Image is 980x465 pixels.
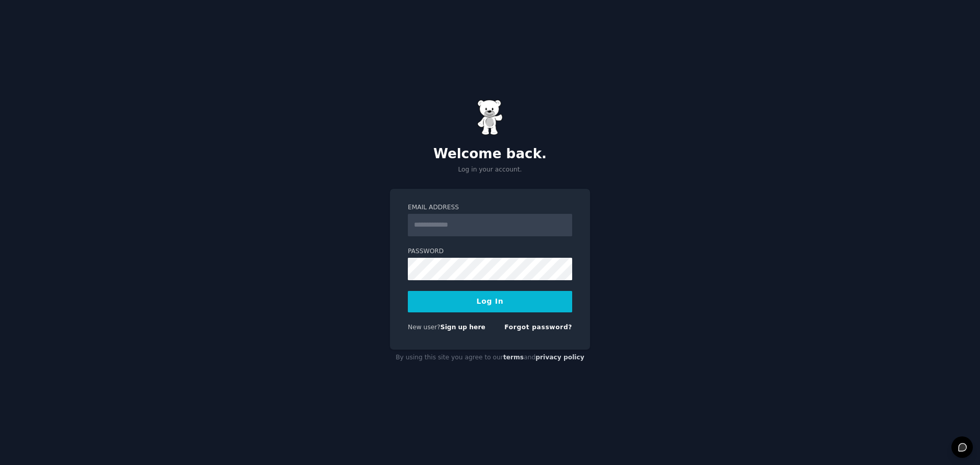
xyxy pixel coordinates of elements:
img: Gummy Bear [477,100,503,135]
a: privacy policy [535,354,584,361]
label: Email Address [408,203,572,212]
h2: Welcome back. [390,146,590,162]
a: Sign up here [440,324,485,331]
a: Forgot password? [504,324,572,331]
div: By using this site you agree to our and [390,350,590,366]
a: terms [503,354,524,361]
span: New user? [408,324,440,331]
label: Password [408,247,572,256]
button: Log In [408,291,572,312]
p: Log in your account. [390,165,590,175]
